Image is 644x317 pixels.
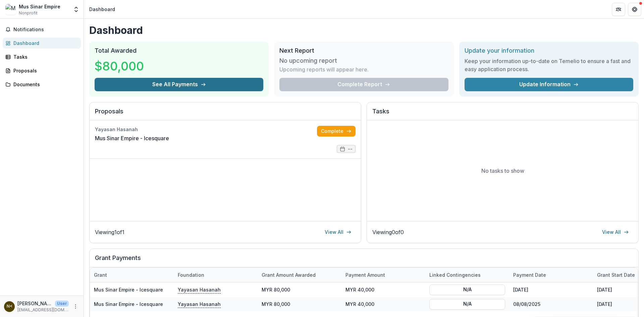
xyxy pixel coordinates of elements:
h2: Proposals [95,108,356,120]
a: Dashboard [3,38,81,49]
a: Mus Sinar Empire - Icesquare [94,287,163,293]
div: Mus Sinar Empire [19,3,60,10]
a: Mus Sinar Empire - Icesquare [95,134,169,142]
button: Partners [612,3,625,16]
div: Grant [90,268,174,282]
h1: Dashboard [89,24,639,36]
p: [EMAIL_ADDRESS][DOMAIN_NAME] [17,307,69,313]
p: Viewing 1 of 1 [95,228,124,236]
div: Grant start date [593,271,639,278]
div: Grant [90,271,111,278]
button: N/A [429,284,505,295]
h3: $80,000 [95,57,145,75]
span: Nonprofit [19,10,38,16]
p: Upcoming reports will appear here. [279,65,369,73]
div: MYR 40,000 [341,297,425,311]
div: Foundation [174,268,258,282]
div: Payment Amount [341,271,389,278]
div: Linked Contingencies [425,271,485,278]
div: Payment date [509,271,550,278]
div: Documents [13,81,75,88]
div: Tasks [13,53,75,60]
h2: Update your information [465,47,633,54]
button: See All Payments [95,78,263,91]
div: MYR 40,000 [341,282,425,297]
p: User [55,301,69,307]
h2: Total Awarded [95,47,263,54]
a: Mus Sinar Empire - Icesquare [94,301,163,307]
div: Payment Amount [341,268,425,282]
div: Dashboard [13,40,75,47]
button: Notifications [3,24,81,35]
h2: Grant Payments [95,254,633,267]
div: Payment date [509,268,593,282]
div: MYR 80,000 [258,282,341,297]
a: Complete [317,126,356,137]
a: Tasks [3,51,81,62]
img: Mus Sinar Empire [5,4,16,15]
a: Update Information [465,78,633,91]
p: Yayasan Hasanah [178,300,221,308]
button: Open entity switcher [71,3,81,16]
div: Proposals [13,67,75,74]
h3: Keep your information up-to-date on Temelio to ensure a fast and easy application process. [465,57,633,73]
button: N/A [429,299,505,309]
div: Grant amount awarded [258,268,341,282]
div: Foundation [174,271,208,278]
span: Notifications [13,27,78,33]
p: No tasks to show [481,167,524,175]
p: Viewing 0 of 0 [372,228,404,236]
div: MYR 80,000 [258,297,341,311]
div: Grant amount awarded [258,271,320,278]
a: View All [598,227,633,237]
p: Yayasan Hasanah [178,286,221,293]
h2: Tasks [372,108,633,120]
div: Linked Contingencies [425,268,509,282]
div: Dashboard [89,6,115,13]
div: [DATE] [509,282,593,297]
h2: Next Report [279,47,448,54]
p: [PERSON_NAME] <[EMAIL_ADDRESS][DOMAIN_NAME]> [17,300,52,307]
div: Norlena Mat Noor <hanasha96@gmail.com> [7,304,12,309]
button: More [71,303,79,311]
a: Proposals [3,65,81,76]
button: Get Help [628,3,641,16]
nav: breadcrumb [87,4,118,14]
h3: No upcoming report [279,57,337,64]
div: 08/08/2025 [509,297,593,311]
a: Documents [3,79,81,90]
a: View All [321,227,356,237]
